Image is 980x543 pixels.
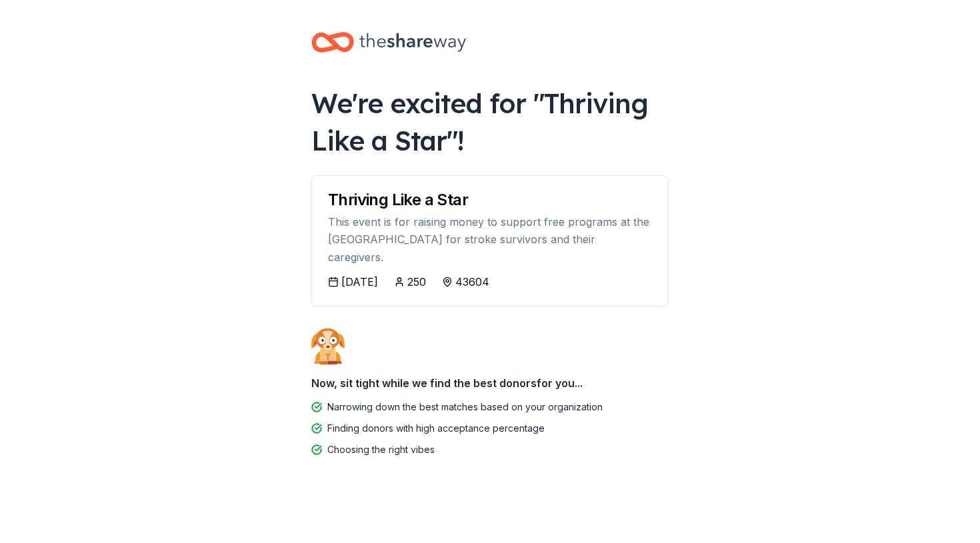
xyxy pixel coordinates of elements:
div: Choosing the right vibes [327,442,435,458]
div: 250 [407,274,426,290]
div: Narrowing down the best matches based on your organization [327,399,603,415]
div: Now, sit tight while we find the best donors for you... [311,370,669,396]
img: Dog waiting patiently [311,328,345,364]
div: Thriving Like a Star [328,192,652,208]
div: Finding donors with high acceptance percentage [327,420,545,436]
div: [DATE] [341,274,378,290]
div: We're excited for " Thriving Like a Star "! [311,85,669,159]
div: 43604 [455,274,489,290]
div: This event is for raising money to support free programs at the [GEOGRAPHIC_DATA] for stroke surv... [328,213,652,266]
